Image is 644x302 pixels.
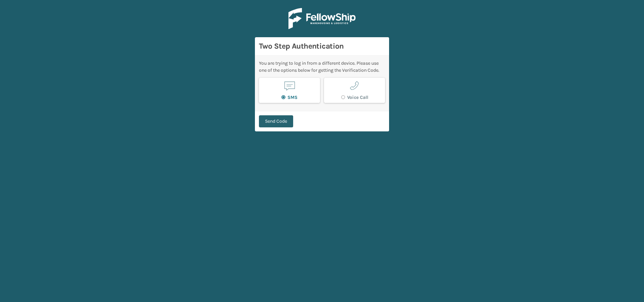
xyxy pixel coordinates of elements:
[288,8,356,29] img: Logo
[259,41,385,51] h3: Two Step Authentication
[259,60,385,74] div: You are trying to log in from a different device. Please use one of the options below for getting...
[259,115,293,127] button: Send Code
[281,95,298,100] label: SMS
[341,95,368,100] label: Voice Call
